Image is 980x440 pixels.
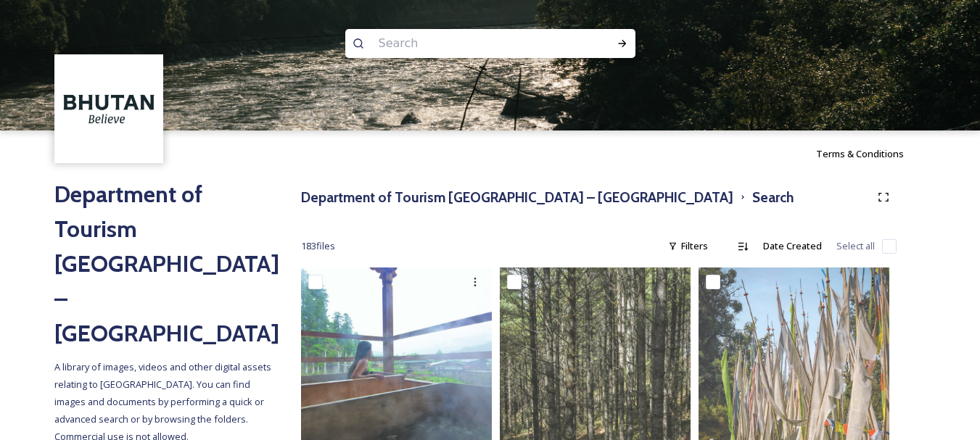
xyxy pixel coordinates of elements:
h2: Department of Tourism [GEOGRAPHIC_DATA] – [GEOGRAPHIC_DATA] [54,177,272,351]
h3: Department of Tourism [GEOGRAPHIC_DATA] – [GEOGRAPHIC_DATA] [301,187,733,208]
a: Terms & Conditions [816,145,926,162]
div: Date Created [756,232,829,260]
img: BT_Logo_BB_Lockup_CMYK_High%2520Res.jpg [57,57,162,162]
input: Search [371,28,570,59]
h3: Search [752,187,794,208]
span: Select all [836,239,875,253]
div: Filters [661,232,715,260]
span: Terms & Conditions [816,147,904,160]
span: 183 file s [301,239,335,253]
